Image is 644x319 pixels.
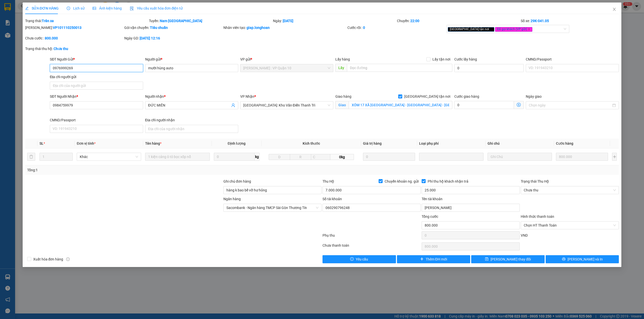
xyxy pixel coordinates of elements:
[454,101,514,109] input: Cước giao hàng
[50,74,143,80] div: Địa chỉ người gửi
[93,6,122,10] span: Ảnh kiện hàng
[491,256,531,262] span: [PERSON_NAME] thay đổi
[240,94,254,98] span: VP Nhận
[410,19,419,23] b: 22:00
[53,26,82,30] b: VP101110250013
[25,46,148,51] div: Trạng thái thu hộ:
[66,257,70,261] span: info-circle
[27,167,248,173] div: Tổng: 1
[269,154,290,160] input: D
[39,141,44,145] span: SL
[124,25,222,30] div: Gói vận chuyển:
[402,94,452,99] span: [GEOGRAPHIC_DATA] tận nơi
[311,154,330,160] input: C
[25,6,59,10] span: SỬA ĐƠN HÀNG
[243,101,330,109] span: Hà Nội: Kho Văn Điển Thanh Trì
[25,35,123,41] div: Chưa cước :
[521,179,619,184] div: Trạng thái Thu Hộ
[50,82,143,90] input: Địa chỉ của người gửi
[556,141,573,145] span: Cước hàng
[243,64,330,72] span: Hồ Chí Minh : VP Quận 10
[520,18,619,24] div: Số xe:
[31,256,65,262] span: Xuất hóa đơn hàng
[526,57,619,62] div: CMND/Passport
[556,153,608,161] input: 0
[130,7,134,11] img: icon
[422,215,438,219] span: Tổng cước
[25,7,29,10] span: edit
[420,257,424,261] span: plus
[383,179,421,184] span: Chuyển khoản ng. gửi
[330,154,354,160] span: 0kg
[471,255,545,263] button: save[PERSON_NAME] thay đổi
[612,7,616,11] span: close
[335,64,347,72] span: Lấy
[546,255,619,263] button: printer[PERSON_NAME] và In
[145,141,162,145] span: Tên hàng
[363,141,382,145] span: Giá trị hàng
[396,18,520,24] div: Chuyến:
[526,94,542,98] label: Ngày giao
[67,7,70,10] span: clock-circle
[148,18,272,24] div: Tuyến:
[240,57,333,62] div: VP gửi
[77,141,96,145] span: Đơn vị tính
[426,256,447,262] span: Thêm ĐH mới
[356,256,368,262] span: Yêu cầu
[347,64,452,72] input: Dọc đường
[430,57,452,62] span: Lấy tận nơi
[283,19,293,23] b: [DATE]
[80,153,138,161] span: Khác
[529,102,611,108] input: Ngày giao
[521,215,554,219] label: Hình thức thanh toán
[247,26,270,30] b: giap.longhoan
[223,186,321,194] input: Ghi chú đơn hàng
[223,197,241,201] label: Ngân hàng
[290,154,311,160] input: R
[612,153,617,161] button: plus
[335,94,351,98] span: Giao hàng
[27,153,35,161] button: delete
[231,103,235,107] span: user-add
[524,222,616,229] span: Chọn HT Thanh Toán
[524,186,616,194] span: Chưa thu
[607,3,621,17] button: Close
[363,26,365,30] b: 0
[322,233,421,241] div: Phụ thu
[568,256,603,262] span: [PERSON_NAME] và In
[562,257,566,261] span: printer
[454,94,479,98] label: Cước giao hàng
[145,153,210,161] input: VD: Bàn, Ghế
[223,25,346,30] div: Nhân viên tạo:
[145,94,238,99] div: Người nhận
[145,125,238,133] input: Địa chỉ của người nhận
[490,28,492,30] span: close
[426,179,470,184] span: Phí thu hộ khách nhận trả
[145,117,238,123] div: Địa chỉ người nhận
[349,101,452,109] input: Giao tận nơi
[422,197,442,201] label: Tên tài khoản
[93,7,96,10] span: picture
[485,257,489,261] span: save
[521,233,528,237] span: VND
[42,19,54,23] b: Trên xe
[528,28,530,30] span: close
[130,6,183,10] span: Yêu cầu xuất hóa đơn điện tử
[397,255,470,263] button: plusThêm ĐH mới
[335,57,350,61] span: Lấy hàng
[25,25,123,30] div: [PERSON_NAME]:
[160,19,202,23] b: Nam [GEOGRAPHIC_DATA]
[323,197,342,201] label: Số tài khoản
[323,255,396,263] button: exclamation-circleYêu cầu
[272,18,396,24] div: Ngày:
[495,27,533,32] span: Đã gọi khách (VP gửi)
[448,27,494,32] span: [GEOGRAPHIC_DATA] tận nơi
[417,139,486,148] th: Loại phụ phí
[486,139,554,148] th: Ghi chú
[50,94,143,99] div: SĐT Người Nhận
[488,153,552,161] input: Ghi Chú
[335,101,349,109] span: Giao
[303,141,320,145] span: Kích thước
[45,36,58,40] b: 800.000
[226,204,318,211] span: Sacombank - Ngân hàng TMCP Sài Gòn Thương Tín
